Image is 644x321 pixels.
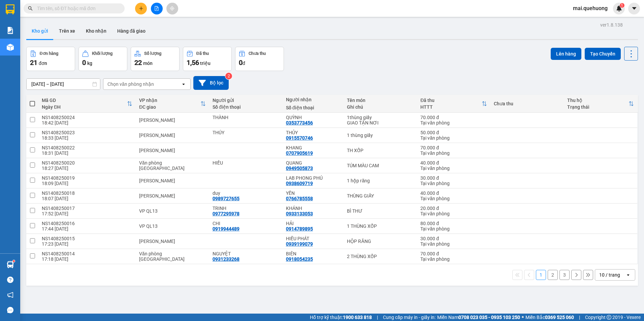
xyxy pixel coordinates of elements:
div: Người gửi [213,98,279,103]
svg: open [181,81,186,87]
div: 70.000 đ [420,145,487,150]
div: KHÁNH [286,206,341,211]
div: YẾN [286,190,341,196]
div: HỘP RĂNG [347,239,414,244]
img: warehouse-icon [7,44,14,51]
div: NS1408250018 [42,190,132,196]
div: 10 / trang [599,272,620,278]
div: 30.000 đ [420,175,487,181]
div: THÀNH [213,115,279,120]
div: Tại văn phòng [420,256,487,262]
img: logo-vxr [6,4,14,14]
div: NS1408250023 [42,130,132,135]
div: THỦY [286,130,341,135]
div: Tại văn phòng [420,120,487,126]
div: 18:27 [DATE] [42,166,132,171]
button: Chưa thu0đ [235,47,284,71]
button: Đơn hàng21đơn [26,47,75,71]
div: 0933133053 [286,211,313,216]
div: VP QL13 [139,223,206,229]
div: Ngày ĐH [42,104,127,110]
div: 0977295978 [213,211,239,216]
strong: 0369 525 060 [545,315,574,320]
input: Select a date range. [27,79,100,90]
sup: 1 [620,3,624,8]
div: 0915570746 [286,135,313,141]
div: Số lượng [144,51,161,56]
span: món [143,61,153,66]
div: 18:07 [DATE] [42,196,132,201]
button: Số lượng22món [131,47,180,71]
div: 40.000 đ [420,190,487,196]
div: 0931233268 [213,256,239,262]
div: 1 THÙNG XỐP [347,223,414,229]
div: 30.000 đ [420,236,487,241]
div: Ghi chú [347,104,414,110]
th: Toggle SortBy [136,95,209,113]
div: Số điện thoại [213,104,279,110]
span: question-circle [7,277,13,283]
button: Bộ lọc [193,76,229,90]
div: Thu hộ [567,98,629,103]
div: Đơn hàng [40,51,58,56]
div: Số điện thoại [286,105,341,110]
div: Khối lượng [92,51,112,56]
div: Tại văn phòng [420,181,487,186]
span: 0 [82,59,86,67]
div: NS1408250022 [42,145,132,150]
div: HẢI [286,221,341,226]
div: [PERSON_NAME] [139,117,206,123]
div: NS1408250014 [42,251,132,256]
div: Văn phòng [GEOGRAPHIC_DATA] [139,160,206,171]
th: Toggle SortBy [417,95,490,113]
div: 0939199079 [286,241,313,247]
input: Tìm tên, số ĐT hoặc mã đơn [37,5,117,12]
div: [PERSON_NAME] [139,148,206,153]
div: NS1408250019 [42,175,132,181]
div: duy [213,190,279,196]
div: 40.000 đ [420,160,487,166]
div: 17:44 [DATE] [42,226,132,231]
div: Tại văn phòng [420,211,487,216]
div: Đã thu [420,98,482,103]
span: aim [170,6,174,11]
span: Cung cấp máy in - giấy in: [383,314,436,321]
div: [PERSON_NAME] [139,239,206,244]
span: triệu [200,61,211,66]
div: VP nhận [139,98,200,103]
span: đ [243,61,245,66]
img: warehouse-icon [7,261,14,268]
div: NS1408250017 [42,206,132,211]
span: file-add [154,6,159,11]
div: BÌ THƯ [347,208,414,214]
div: THÚY [213,130,279,135]
div: 0353773456 [286,120,313,126]
span: caret-down [631,5,637,11]
div: 18:31 [DATE] [42,150,132,156]
div: LAB PHONG PHÚ [286,175,341,181]
span: | [377,314,378,321]
span: đơn [39,61,47,66]
span: 0 [239,59,243,67]
div: 0938609719 [286,181,313,186]
span: 21 [30,59,37,67]
div: Tại văn phòng [420,226,487,231]
div: TH XỐP [347,148,414,153]
div: 0707905619 [286,150,313,156]
div: 17:52 [DATE] [42,211,132,216]
div: Trạng thái [567,104,629,110]
div: 0914789895 [286,226,313,231]
div: HIẾU PHÁT [286,236,341,241]
div: Tại văn phòng [420,196,487,201]
div: QUANG [286,160,341,166]
div: Mã GD [42,98,127,103]
div: TRINH [213,206,279,211]
span: copyright [607,315,611,320]
div: 70.000 đ [420,115,487,120]
div: 80.000 đ [420,221,487,226]
sup: 2 [225,73,232,79]
div: NS1408250024 [42,115,132,120]
button: Lên hàng [551,48,581,60]
button: aim [166,3,178,14]
button: Trên xe [54,23,80,39]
